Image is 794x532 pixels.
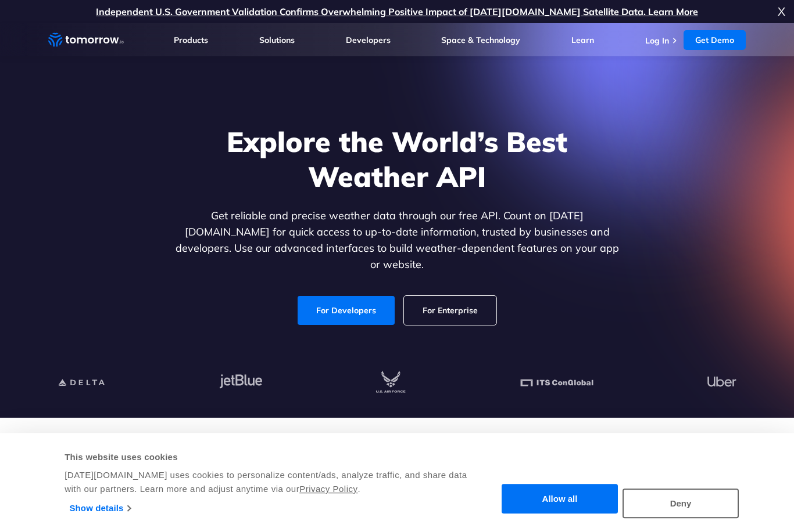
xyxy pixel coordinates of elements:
[441,35,520,45] a: Space & Technology
[684,30,746,50] a: Get Demo
[259,35,295,45] a: Solutions
[346,35,391,45] a: Developers
[173,124,621,194] h1: Explore the World’s Best Weather API
[65,450,481,464] div: This website uses cookies
[173,208,621,273] p: Get reliable and precise weather data through our free API. Count on [DATE][DOMAIN_NAME] for quic...
[404,296,496,325] a: For Enterprise
[298,296,395,325] a: For Developers
[623,488,739,518] button: Deny
[70,500,131,517] a: Show details
[48,31,124,49] a: Home link
[96,6,698,17] a: Independent U.S. Government Validation Confirms Overwhelming Positive Impact of [DATE][DOMAIN_NAM...
[174,35,208,45] a: Products
[65,468,481,496] div: [DATE][DOMAIN_NAME] uses cookies to personalize content/ads, analyze traffic, and share data with...
[645,35,669,46] a: Log In
[299,484,357,494] a: Privacy Policy
[502,484,618,514] button: Allow all
[571,35,594,45] a: Learn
